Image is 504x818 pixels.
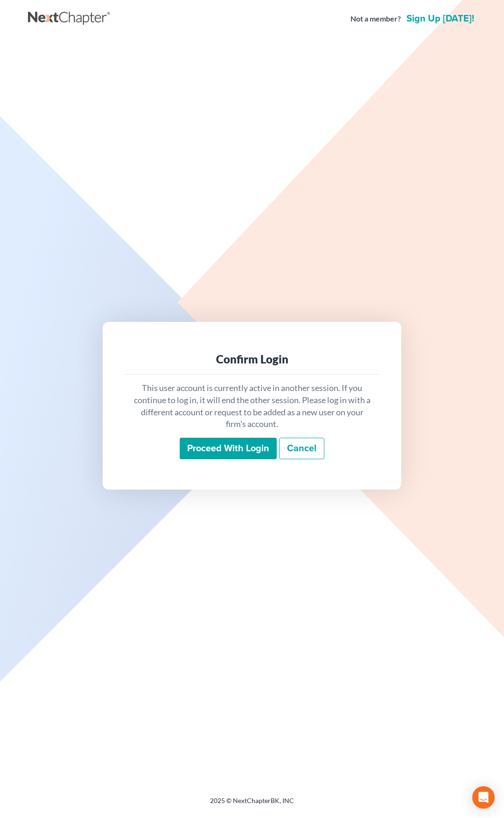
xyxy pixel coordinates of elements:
[350,14,401,24] strong: Not a member?
[472,786,495,809] div: Open Intercom Messenger
[133,382,371,430] p: This user account is currently active in another session. If you continue to log in, it will end ...
[279,438,324,459] a: Cancel
[28,796,476,813] div: 2025 © NextChapterBK, INC
[180,438,277,459] input: Proceed with login
[405,14,476,23] a: Sign up [DATE]!
[133,352,371,367] div: Confirm Login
